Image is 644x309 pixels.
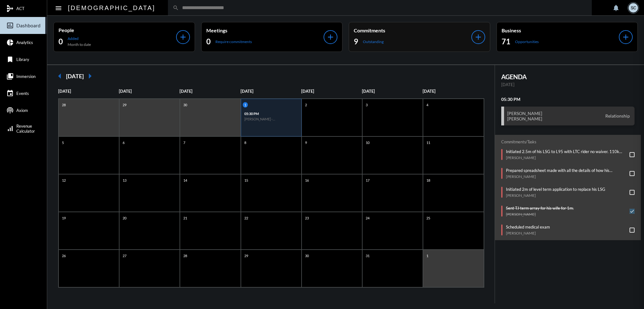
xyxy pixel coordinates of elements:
p: 19 [60,215,67,221]
p: 7 [182,140,187,145]
p: 3 [364,102,369,108]
h6: [PERSON_NAME] - [PERSON_NAME] - Relationship [244,117,298,121]
mat-icon: Side nav toggle icon [55,4,62,12]
p: 22 [243,215,250,221]
p: 5 [60,140,65,145]
p: [DATE] [301,89,362,94]
p: [PERSON_NAME] [506,174,627,179]
mat-icon: mediation [6,5,14,12]
span: Revenue Calculator [16,124,35,134]
p: [DATE] [501,82,635,87]
mat-icon: signal_cellular_alt [6,125,14,132]
p: 11 [425,140,432,145]
p: 21 [182,215,189,221]
p: 28 [60,102,67,108]
p: [PERSON_NAME] [506,231,550,235]
p: 20 [121,215,128,221]
p: 4 [425,102,430,108]
span: Relationship [604,113,631,119]
span: ACT [16,6,25,11]
p: 30 [182,102,189,108]
p: Scheduled medical exam [506,224,550,229]
h3: [PERSON_NAME] [PERSON_NAME] [507,111,542,121]
p: Initiated 2.5m of his LSG to L95 with LTC rider no waiver. 110k contribution monthly [506,149,627,154]
p: Sent TJ term array for his wife for 1m. [506,206,574,211]
p: [DATE] [180,89,240,94]
p: 25 [425,215,432,221]
p: Month to date [68,42,91,47]
p: 12 [60,178,67,183]
p: 26 [60,253,67,258]
span: Dashboard [16,23,41,28]
span: Immersion [16,74,36,79]
p: 8 [243,140,248,145]
p: Commitments [354,27,471,33]
h2: [DEMOGRAPHIC_DATA] [68,3,155,13]
mat-icon: event [6,90,14,97]
p: 1 [425,253,430,258]
h2: [DATE] [66,73,84,80]
h2: 9 [354,36,358,47]
h2: 0 [206,36,211,47]
button: Toggle sidenav [52,2,65,14]
p: 6 [121,140,126,145]
span: Events [16,91,29,96]
span: Library [16,57,29,62]
p: [DATE] [362,89,423,94]
p: [DATE] [241,89,301,94]
p: 29 [243,253,250,258]
mat-icon: add [621,33,630,41]
mat-icon: arrow_right [84,70,96,82]
p: [DATE] [58,89,119,94]
p: 14 [182,178,189,183]
span: Analytics [16,40,33,45]
mat-icon: notifications [612,4,620,12]
h2: 05:30 PM [501,97,635,102]
p: 9 [303,140,308,145]
p: 10 [364,140,371,145]
mat-icon: search [173,5,179,11]
mat-icon: collections_bookmark [6,73,14,80]
h2: 71 [502,36,510,47]
p: 31 [364,253,371,258]
p: Added [68,36,91,41]
p: 29 [121,102,128,108]
p: 13 [121,178,128,183]
p: Initiated 2m of level term application to replace his LSG [506,187,605,192]
p: Require commitments [215,39,252,44]
span: Axiom [16,108,28,113]
p: Business [502,27,619,33]
p: 27 [121,253,128,258]
h2: 0 [58,36,63,47]
p: [PERSON_NAME] [506,155,627,160]
p: 24 [364,215,371,221]
mat-icon: podcasts [6,107,14,114]
p: [PERSON_NAME] [506,193,605,198]
p: Prepared spreadsheet made with all the details of how his insurance coverage will look with all t... [506,168,627,173]
mat-icon: add [326,33,335,41]
p: 1 [243,102,248,108]
p: 05:30 PM [244,112,298,116]
p: [DATE] [423,89,483,94]
p: [PERSON_NAME] [506,212,574,217]
p: 18 [425,178,432,183]
p: 28 [182,253,189,258]
mat-icon: add [474,33,483,41]
h2: Commitments/Tasks [501,140,635,144]
mat-icon: add [179,33,187,41]
p: Opportunities [515,39,539,44]
h2: AGENDA [501,73,635,80]
mat-icon: bookmark [6,56,14,63]
p: 15 [243,178,250,183]
mat-icon: insert_chart_outlined [6,22,14,29]
p: Meetings [206,27,324,33]
p: 17 [364,178,371,183]
mat-icon: arrow_left [53,70,66,82]
div: SC [629,3,638,13]
mat-icon: pie_chart [6,39,14,46]
p: 23 [303,215,310,221]
p: 16 [303,178,310,183]
p: Outstanding [363,39,384,44]
p: [DATE] [119,89,180,94]
p: 30 [303,253,310,258]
